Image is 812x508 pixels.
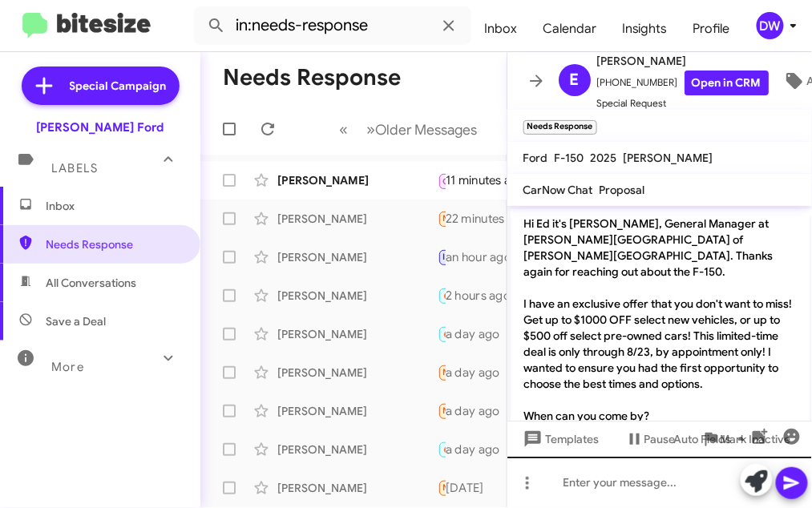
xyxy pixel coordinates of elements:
[367,119,376,139] span: »
[597,95,769,111] span: Special Request
[446,365,513,381] div: a day ago
[523,120,597,135] small: Needs Response
[358,113,487,146] button: Next
[446,326,513,342] div: a day ago
[523,151,548,165] span: Ford
[46,236,182,252] span: Needs Response
[443,329,471,339] span: 🔥 Hot
[446,249,524,265] div: an hour ago
[51,161,98,175] span: Labels
[340,119,349,139] span: «
[443,444,471,454] span: 🔥 Hot
[438,363,446,381] div: Unfortunately I can't. I believe the transmission is slipping and I don't trust driving it.
[22,67,180,105] a: Special Campaign
[743,12,794,39] button: DW
[661,425,764,454] button: Auto Fields
[438,478,446,497] div: Hi. Yes it was.
[443,252,485,262] span: Important
[277,249,438,265] div: [PERSON_NAME]
[277,172,438,188] div: [PERSON_NAME]
[330,113,358,146] button: Previous
[555,151,584,165] span: F-150
[443,367,511,377] span: Needs Response
[757,12,784,39] div: DW
[446,172,539,188] div: 11 minutes ago
[443,290,471,300] span: 🔥 Hot
[46,275,136,291] span: All Conversations
[70,78,167,94] span: Special Campaign
[438,401,446,420] div: Nah
[223,65,401,91] h1: Needs Response
[591,151,617,165] span: 2025
[376,121,478,139] span: Older Messages
[46,198,182,214] span: Inbox
[277,326,438,342] div: [PERSON_NAME]
[612,425,689,454] button: Pause
[438,325,446,343] div: Not sure yet
[277,480,438,496] div: [PERSON_NAME]
[438,209,446,228] div: 4 hours away bit interested . Looking for f150 king ranch new. Internet shows 69,590. How would t...
[51,360,84,374] span: More
[443,482,511,493] span: Needs Response
[446,211,542,227] div: 22 minutes ago
[446,441,513,458] div: a day ago
[37,119,164,135] div: [PERSON_NAME] Ford
[523,183,593,197] span: CarNow Chat
[530,6,609,52] a: Calendar
[438,170,446,190] div: Inbound Call
[674,425,751,454] span: Auto Fields
[277,365,438,381] div: [PERSON_NAME]
[624,151,713,165] span: [PERSON_NAME]
[438,248,446,266] div: This is a list of used cars.
[331,113,487,146] nav: Page navigation example
[685,71,769,95] a: Open in CRM
[277,403,438,419] div: [PERSON_NAME]
[597,71,769,95] span: [PHONE_NUMBER]
[277,441,438,458] div: [PERSON_NAME]
[438,440,446,458] div: GM. No follow up meeting yet. The Out the door price was high. I am still looking for my vehicle ...
[194,6,471,45] input: Search
[443,176,485,187] span: Call Them
[570,67,580,93] span: E
[46,313,106,329] span: Save a Deal
[597,51,769,71] span: [PERSON_NAME]
[446,480,497,496] div: [DATE]
[277,288,438,304] div: [PERSON_NAME]
[446,288,523,304] div: 2 hours ago
[609,6,681,52] a: Insights
[277,211,438,227] div: [PERSON_NAME]
[443,213,511,224] span: Needs Response
[511,209,810,430] p: Hi Ed it's [PERSON_NAME], General Manager at [PERSON_NAME][GEOGRAPHIC_DATA] of [PERSON_NAME][GEOG...
[443,405,511,416] span: Needs Response
[600,183,645,197] span: Proposal
[520,425,600,454] span: Templates
[471,6,530,52] a: Inbox
[446,403,513,419] div: a day ago
[507,425,612,454] button: Templates
[681,6,743,52] a: Profile
[438,286,446,304] div: I'll wait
